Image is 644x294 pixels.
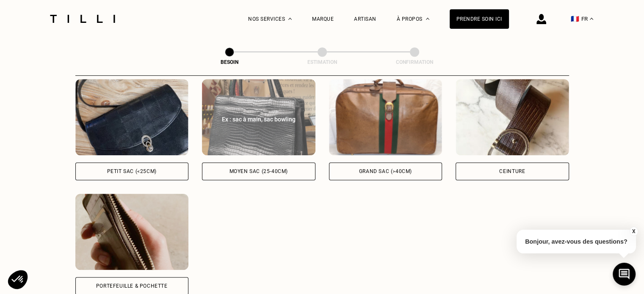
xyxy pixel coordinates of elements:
[354,16,376,22] a: Artisan
[187,59,272,65] div: Besoin
[536,14,546,24] img: icône connexion
[75,194,189,270] img: Tilli retouche votre Portefeuille & Pochette
[312,16,334,22] a: Marque
[456,79,569,155] img: Tilli retouche votre Ceinture
[107,169,157,174] div: Petit sac (<25cm)
[280,59,365,65] div: Estimation
[75,79,189,155] img: Tilli retouche votre Petit sac (<25cm)
[329,79,442,155] img: Tilli retouche votre Grand sac (>40cm)
[96,283,168,289] div: Portefeuille & Pochette
[288,18,292,20] img: Menu déroulant
[426,18,429,20] img: Menu déroulant à propos
[590,18,593,20] img: menu déroulant
[450,9,509,29] a: Prendre soin ici
[359,169,412,174] div: Grand sac (>40cm)
[47,15,118,23] img: Logo du service de couturière Tilli
[202,79,315,155] img: Tilli retouche votre Moyen sac (25-40cm)
[571,15,579,23] span: 🇫🇷
[629,227,638,236] button: X
[372,59,457,65] div: Confirmation
[499,169,525,174] div: Ceinture
[229,169,288,174] div: Moyen sac (25-40cm)
[211,115,306,124] div: Ex : sac à main, sac bowling
[517,230,636,253] p: Bonjour, avez-vous des questions?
